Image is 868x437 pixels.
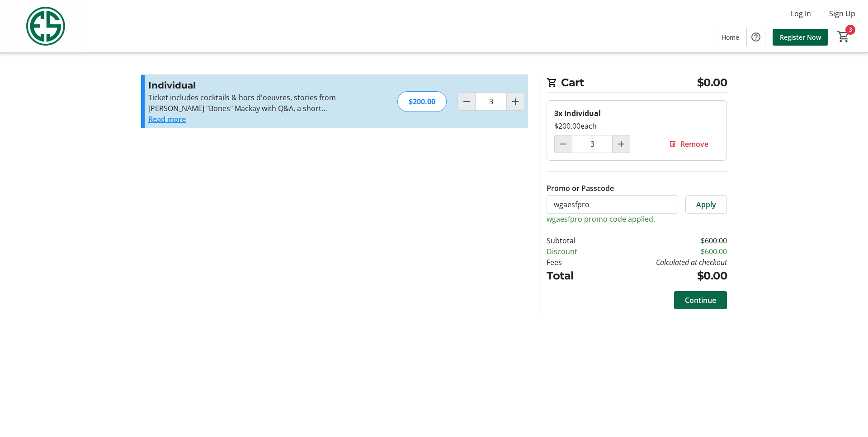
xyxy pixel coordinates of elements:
label: Promo or Passcode [547,183,614,194]
p: wgaesfpro promo code applied. [547,214,727,224]
span: Sign Up [829,8,855,19]
td: Calculated at checkout [601,257,727,268]
td: Discount [547,246,601,257]
button: Log In [783,6,818,21]
input: Individual Quantity [475,93,507,111]
img: Evans Scholars Foundation's Logo [5,4,86,49]
td: Subtotal [547,235,601,246]
td: $600.00 [601,246,727,257]
button: Increment by one [507,93,524,110]
button: Decrement by one [458,93,475,110]
input: Individual Quantity [572,135,613,153]
span: Continue [685,295,716,306]
button: Continue [674,291,727,309]
h2: Cart [547,74,727,93]
td: Total [547,268,601,284]
button: Cart [835,28,852,45]
button: Read more [148,114,186,125]
button: Apply [685,195,727,214]
a: Register Now [773,29,828,46]
button: Decrement by one [555,135,572,153]
div: 3x Individual [554,108,719,119]
button: Help [747,28,765,46]
input: Enter promo or passcode [547,195,678,214]
p: Ticket includes cocktails & hors d'oeuvres, stories from [PERSON_NAME] "Bones" Mackay with Q&A, a... [148,92,346,114]
span: Apply [696,199,716,210]
span: Remove [680,139,708,149]
div: $200.00 [397,91,447,112]
button: Increment by one [613,135,630,153]
div: $200.00 each [554,121,719,131]
button: Remove [658,135,719,153]
span: Home [722,33,739,42]
span: $0.00 [697,74,727,91]
td: $600.00 [601,235,727,246]
span: Log In [791,8,811,19]
a: Home [714,29,746,46]
h3: Individual [148,79,346,92]
td: Fees [547,257,601,268]
td: $0.00 [601,268,727,284]
button: Sign Up [822,6,863,21]
span: Register Now [780,33,821,42]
